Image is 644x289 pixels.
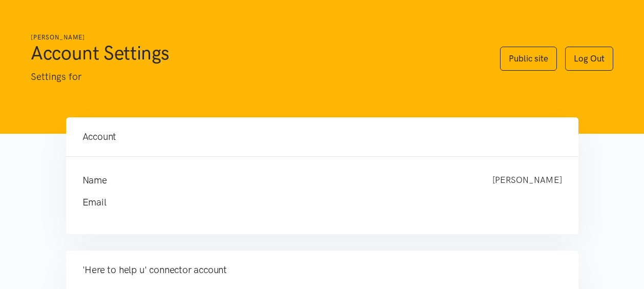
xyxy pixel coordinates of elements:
h4: Email [82,195,542,210]
h1: Account Settings [31,40,480,65]
div: [PERSON_NAME] [482,173,572,188]
a: Log Out [565,47,613,71]
h4: Name [82,173,472,188]
h6: [PERSON_NAME] [31,33,480,43]
p: Settings for [31,69,480,85]
h4: 'Here to help u' connector account [82,263,562,277]
a: Public site [500,47,557,71]
h4: Account [82,130,562,144]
